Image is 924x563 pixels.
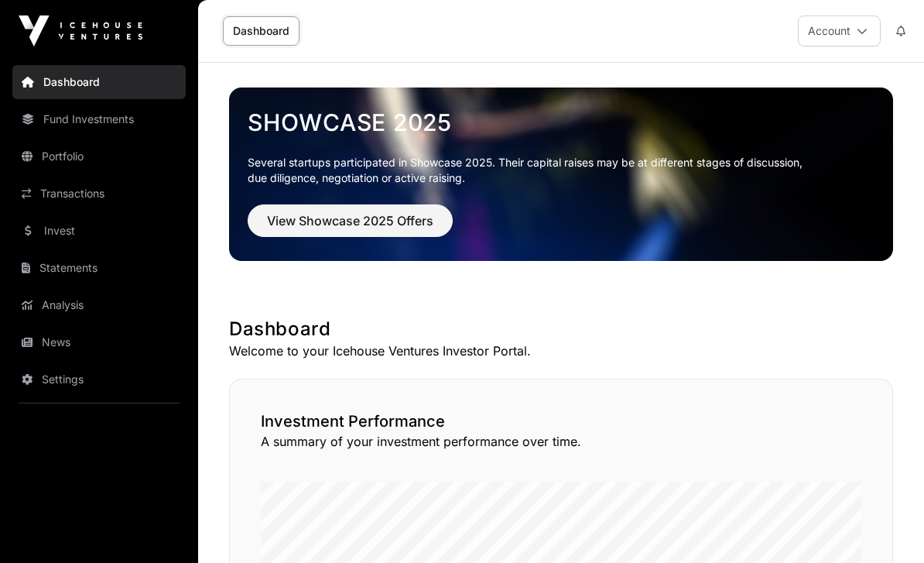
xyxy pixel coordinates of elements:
img: Icehouse Ventures Logo [19,15,142,46]
button: View Showcase 2025 Offers [248,204,453,237]
a: Transactions [12,177,186,211]
a: Portfolio [12,139,186,173]
a: Analysis [12,288,186,322]
button: Account [798,15,881,46]
a: Settings [12,362,186,397]
p: A summary of your investment performance over time. [261,432,861,451]
a: View Showcase 2025 Offers [248,220,453,235]
a: Showcase 2025 [248,108,874,136]
h2: Investment Performance [261,410,861,432]
iframe: Chat Widget [847,489,924,563]
h1: Dashboard [229,317,893,342]
a: Fund Investments [12,102,186,136]
a: Invest [12,214,186,248]
img: Showcase 2025 [229,88,893,261]
a: Dashboard [223,16,299,46]
div: 聊天小组件 [847,489,924,563]
span: View Showcase 2025 Offers [267,211,433,230]
a: Dashboard [12,65,186,99]
a: News [12,325,186,359]
a: Statements [12,251,186,285]
p: Welcome to your Icehouse Ventures Investor Portal. [229,342,893,360]
p: Several startups participated in Showcase 2025. Their capital raises may be at different stages o... [248,155,874,186]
